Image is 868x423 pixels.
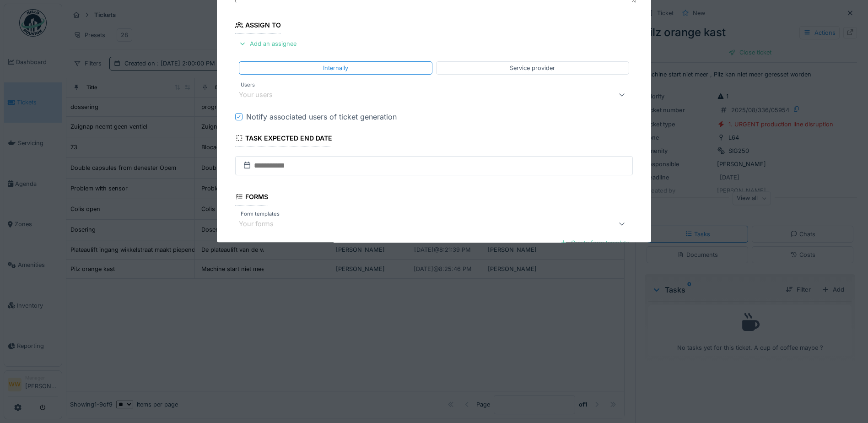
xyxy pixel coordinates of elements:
[235,38,300,50] div: Add an assignee
[239,90,286,100] div: Your users
[239,81,257,89] label: Users
[239,219,286,229] div: Your forms
[510,64,555,72] div: Service provider
[235,19,281,34] div: Assign to
[556,237,633,249] div: Create form template
[323,64,348,72] div: Internally
[239,210,281,218] label: Form templates
[235,190,268,206] div: Forms
[235,131,332,147] div: Task expected end date
[246,111,397,122] div: Notify associated users of ticket generation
